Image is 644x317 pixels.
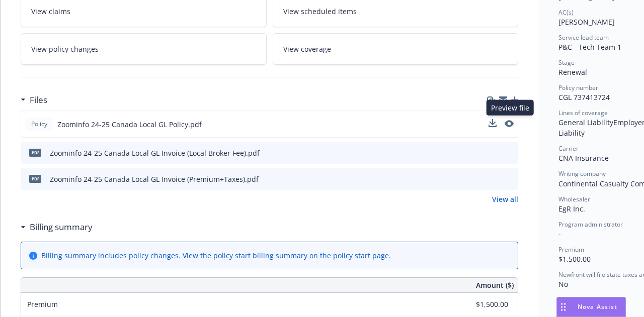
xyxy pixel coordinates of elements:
span: Amount ($) [476,280,514,290]
button: download file [489,148,497,158]
span: General Liability [558,118,613,127]
button: preview file [505,174,514,184]
h3: Files [30,93,47,107]
button: Nova Assist [556,297,626,317]
button: preview file [505,119,514,130]
button: preview file [505,148,514,158]
span: - [558,229,561,239]
div: Preview file [487,100,534,116]
a: View policy changes [21,33,267,65]
span: View claims [31,6,70,17]
span: View policy changes [31,44,99,54]
span: pdf [29,149,41,156]
span: View coverage [283,44,331,54]
div: Files [21,93,47,107]
span: Wholesaler [558,195,590,203]
div: Billing summary [21,221,93,234]
span: Carrier [558,144,579,153]
span: CNA Insurance [558,153,609,163]
span: Policy number [558,83,598,92]
span: Writing company [558,169,606,178]
span: Renewal [558,67,587,77]
span: View scheduled items [283,6,357,17]
input: 0.00 [449,297,514,312]
a: View coverage [273,33,519,65]
button: preview file [505,120,514,127]
div: Zoominfo 24-25 Canada Local GL Invoice (Local Broker Fee).pdf [50,148,260,158]
span: [PERSON_NAME] [558,17,615,27]
span: pdf [29,175,41,182]
span: P&C - Tech Team 1 [558,42,621,52]
h3: Billing summary [30,221,93,234]
div: Drag to move [557,297,570,316]
a: policy start page [333,251,389,260]
span: Policy [29,120,49,129]
span: Stage [558,58,575,67]
span: Nova Assist [578,302,617,311]
span: Premium [558,245,584,254]
button: download file [489,174,497,184]
span: $1,500.00 [558,254,591,264]
span: Zoominfo 24-25 Canada Local GL Policy.pdf [57,119,202,130]
span: Service lead team [558,33,609,42]
span: EgR Inc. [558,204,585,214]
span: No [558,279,568,289]
span: Lines of coverage [558,109,608,117]
a: View all [492,194,518,204]
span: CGL 737413724 [558,92,610,102]
button: download file [489,119,497,130]
span: Commission [558,295,593,304]
span: Program administrator [558,220,623,229]
span: Premium [27,299,58,309]
button: download file [489,119,497,127]
span: AC(s) [558,8,574,17]
div: Zoominfo 24-25 Canada Local GL Invoice (Premium+Taxes).pdf [50,174,259,184]
div: Billing summary includes policy changes. View the policy start billing summary on the . [41,250,391,261]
